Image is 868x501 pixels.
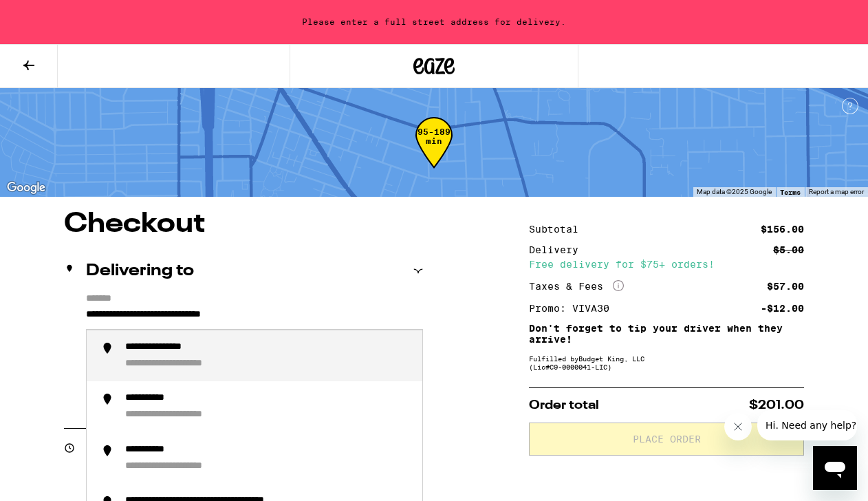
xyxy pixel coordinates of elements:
a: Report a map error [809,188,864,195]
iframe: Message from company [757,410,857,440]
div: Free delivery for $75+ orders! [529,259,804,269]
div: -$12.00 [761,303,804,313]
div: Delivery [529,245,588,255]
div: Fulfilled by Budget King, LLC (Lic# C9-0000041-LIC ) [529,354,804,371]
a: Terms [780,188,801,196]
h2: Delivering to [86,263,194,279]
div: Promo: VIVA30 [529,303,619,313]
span: Order total [529,399,599,412]
div: $57.00 [767,281,804,291]
h1: Checkout [64,211,423,238]
img: Google [3,179,49,197]
div: $156.00 [761,224,804,234]
a: Open this area in Google Maps (opens a new window) [3,179,49,197]
div: $5.00 [773,245,804,255]
div: Taxes & Fees [529,280,624,292]
div: 95-189 min [415,127,453,179]
iframe: Close message [724,413,752,440]
span: $201.00 [749,399,804,412]
span: Map data ©2025 Google [697,188,772,195]
div: Subtotal [529,224,588,234]
p: Don't forget to tip your driver when they arrive! [529,323,804,345]
iframe: Button to launch messaging window [813,446,857,490]
span: Place Order [633,434,701,444]
button: Place Order [529,423,804,456]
